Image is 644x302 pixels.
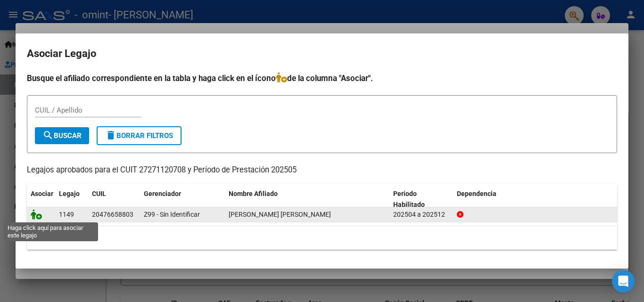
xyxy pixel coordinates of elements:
span: Borrar Filtros [105,131,173,140]
datatable-header-cell: Nombre Afiliado [225,184,389,215]
div: 20476658803 [92,209,133,220]
datatable-header-cell: Dependencia [453,184,618,215]
span: Dependencia [457,190,496,197]
div: Open Intercom Messenger [612,270,635,293]
button: Borrar Filtros [97,126,182,145]
span: Asociar [31,190,53,197]
datatable-header-cell: Periodo Habilitado [389,184,453,215]
datatable-header-cell: Gerenciador [140,184,225,215]
mat-icon: delete [105,130,116,141]
datatable-header-cell: CUIL [88,184,140,215]
span: Z99 - Sin Identificar [144,211,200,218]
span: Nombre Afiliado [229,190,278,197]
span: Gerenciador [144,190,181,197]
span: CUIL [92,190,106,197]
datatable-header-cell: Asociar [27,184,55,215]
mat-icon: search [42,130,54,141]
span: Buscar [42,131,82,140]
span: Periodo Habilitado [393,190,425,208]
h2: Asociar Legajo [27,45,617,63]
span: 1149 [59,211,74,218]
button: Buscar [35,127,89,144]
div: 1 registros [27,226,617,250]
div: 202504 a 202512 [393,209,449,220]
h4: Busque el afiliado correspondiente en la tabla y haga click en el ícono de la columna "Asociar". [27,72,617,84]
span: SBARDELLA TIAGO BAUTISTA [229,211,331,218]
p: Legajos aprobados para el CUIT 27271120708 y Período de Prestación 202505 [27,164,617,176]
datatable-header-cell: Legajo [55,184,88,215]
span: Legajo [59,190,80,197]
